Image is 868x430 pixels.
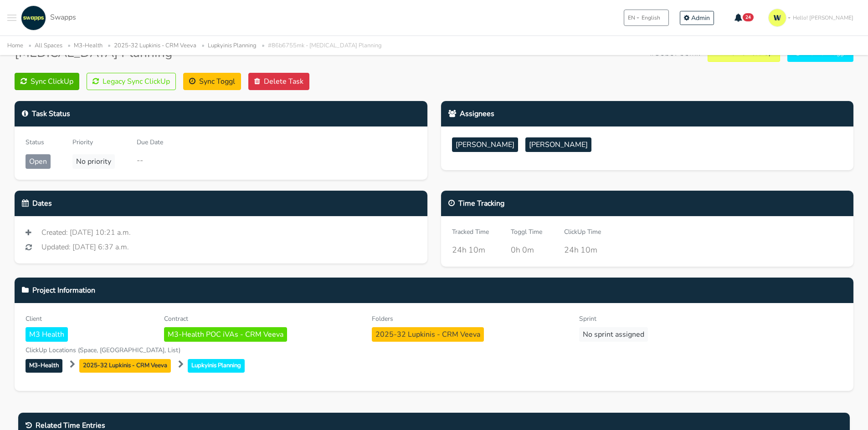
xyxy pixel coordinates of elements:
[511,244,542,256] div: 0h 0m
[26,154,51,169] span: Open
[26,327,68,342] span: M3 Health
[208,41,257,50] a: Lupkyinis Planning
[114,41,196,50] a: 2025-32 Lupkinis - CRM Veeva
[525,137,595,156] a: [PERSON_NAME]
[35,41,62,50] a: All Spaces
[579,327,648,342] span: No sprint assigned
[452,137,518,152] span: [PERSON_NAME]
[372,329,488,339] a: 2025-32 Lupkinis - CRM Veeva
[26,359,68,370] a: M3-Health
[452,227,489,237] div: Tracked Time
[372,327,484,342] span: 2025-32 Lupkinis - CRM Veeva
[183,73,241,90] button: Sync Toggl
[26,359,62,372] span: M3-Health
[680,11,714,25] a: Admin
[41,242,129,253] span: Updated: [DATE] 6:37 a.m.
[26,314,150,324] div: Client
[642,14,660,22] span: English
[511,227,542,237] div: Toggl Time
[188,359,248,370] a: Lupkyinis Planning
[188,359,245,372] span: Lupkyinis Planning
[72,137,115,147] div: Priority
[452,137,522,156] a: [PERSON_NAME]
[79,359,171,372] span: 2025-32 Lupkinis - CRM Veeva
[7,41,23,50] a: Home
[87,73,176,90] button: Legacy Sync ClickUp
[164,327,287,342] span: M3-Health POC iVAs - CRM Veeva
[765,5,861,30] a: Hello! [PERSON_NAME]
[79,359,176,370] a: 2025-32 Lupkinis - CRM Veeva
[564,227,601,237] div: ClickUp Time
[41,227,131,238] span: Created: [DATE] 10:21 a.m.
[729,10,760,25] button: 24
[7,5,16,30] button: Toggle navigation menu
[72,154,115,169] span: No priority
[164,329,291,339] a: M3-Health POC iVAs - CRM Veeva
[137,154,163,166] div: --
[15,73,79,90] button: Sync ClickUp
[74,41,103,50] a: M3-Health
[15,101,427,126] div: Task Status
[564,244,601,256] div: 24h 10m
[372,314,566,324] div: Folders
[525,137,591,152] span: [PERSON_NAME]
[164,314,358,324] div: Contract
[26,137,51,147] div: Status
[15,191,427,216] div: Dates
[26,329,72,339] a: M3 Health
[743,13,754,21] span: 24
[15,278,853,303] div: Project Information
[50,12,76,22] span: Swapps
[579,314,773,324] div: Sprint
[624,10,669,26] button: ENEnglish
[258,40,382,51] li: #86b6755mk - [MEDICAL_DATA] Planning
[452,244,489,256] div: 24h 10m
[691,14,710,22] span: Admin
[15,46,172,61] h3: [MEDICAL_DATA] Planning
[248,73,309,90] button: Delete Task
[26,345,289,355] div: ClickUp Locations (Space, [GEOGRAPHIC_DATA], List)
[21,5,46,30] img: swapps-linkedin-v2.jpg
[441,191,854,216] div: Time Tracking
[768,9,786,27] img: isotipo-3-3e143c57.png
[19,5,76,30] a: Swapps
[441,101,854,126] div: Assignees
[137,137,163,147] div: Due Date
[793,14,853,22] span: Hello! [PERSON_NAME]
